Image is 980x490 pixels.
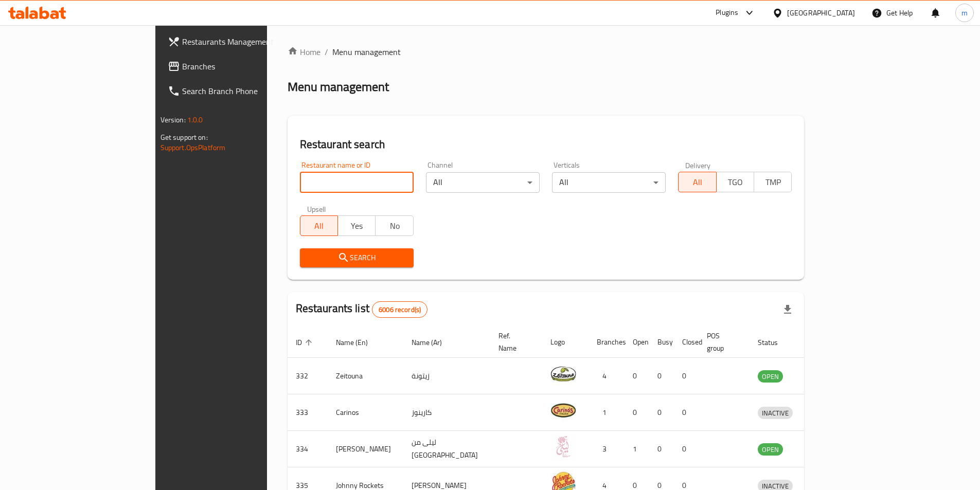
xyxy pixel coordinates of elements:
[182,35,311,48] span: Restaurants Management
[758,407,793,419] div: INACTIVE
[161,113,186,126] span: Version:
[625,326,649,358] th: Open
[758,444,783,456] span: OPEN
[589,394,625,431] td: 1
[308,251,405,264] span: Search
[337,215,376,236] button: Yes
[403,358,490,394] td: زيتونة
[649,394,674,431] td: 0
[775,297,800,322] div: Export file
[674,326,699,358] th: Closed
[625,358,649,394] td: 0
[716,172,754,192] button: TGO
[342,219,371,233] span: Yes
[716,7,738,19] div: Plugins
[758,175,788,190] span: TMP
[589,358,625,394] td: 4
[721,175,750,190] span: TGO
[589,326,625,358] th: Branches
[674,394,699,431] td: 0
[296,301,428,318] h2: Restaurants list
[328,431,403,467] td: [PERSON_NAME]
[332,46,401,58] span: Menu management
[758,336,791,349] span: Status
[375,215,413,236] button: No
[412,336,455,349] span: Name (Ar)
[542,326,589,358] th: Logo
[296,336,315,349] span: ID
[550,434,576,460] img: Leila Min Lebnan
[403,394,490,431] td: كارينوز
[758,407,793,419] span: INACTIVE
[328,394,403,431] td: Carinos
[159,29,319,54] a: Restaurants Management
[498,330,530,354] span: Ref. Name
[678,172,716,192] button: All
[187,113,203,126] span: 1.0.0
[649,358,674,394] td: 0
[288,46,805,58] nav: breadcrumb
[674,358,699,394] td: 0
[685,161,711,169] label: Delivery
[336,336,381,349] span: Name (En)
[300,215,338,236] button: All
[674,431,699,467] td: 0
[159,79,319,103] a: Search Branch Phone
[182,85,311,97] span: Search Branch Phone
[288,79,389,95] h2: Menu management
[300,248,414,267] button: Search
[403,431,490,467] td: ليلى من [GEOGRAPHIC_DATA]
[550,361,576,387] img: Zeitouna
[380,219,409,233] span: No
[300,172,414,193] input: Search for restaurant name or ID..
[758,371,783,383] span: OPEN
[625,394,649,431] td: 0
[707,330,737,354] span: POS group
[683,175,712,190] span: All
[754,172,792,192] button: TMP
[550,397,576,423] img: Carinos
[758,370,783,383] div: OPEN
[961,7,968,19] span: m
[161,141,226,154] a: Support.OpsPlatform
[649,431,674,467] td: 0
[182,60,311,72] span: Branches
[372,301,427,318] div: Total records count
[307,205,326,212] label: Upsell
[300,137,792,152] h2: Restaurant search
[589,431,625,467] td: 3
[325,46,328,58] li: /
[787,7,855,19] div: [GEOGRAPHIC_DATA]
[328,358,403,394] td: Zeitouna
[372,305,427,315] span: 6006 record(s)
[552,172,666,193] div: All
[649,326,674,358] th: Busy
[625,431,649,467] td: 1
[426,172,540,193] div: All
[305,219,334,233] span: All
[159,54,319,79] a: Branches
[161,131,208,144] span: Get support on:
